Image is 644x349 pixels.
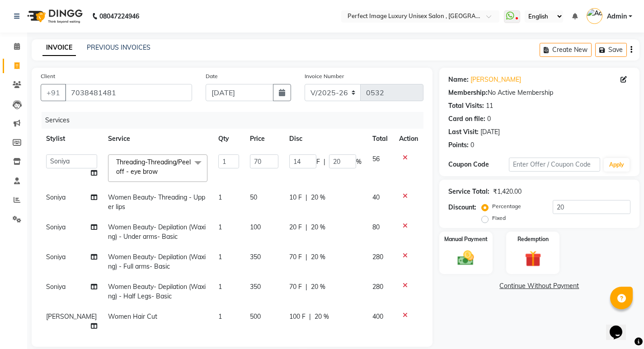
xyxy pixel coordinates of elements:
[305,72,344,80] label: Invoice Number
[250,312,261,321] span: 500
[41,129,103,149] th: Stylist
[41,84,66,101] button: +91
[595,43,627,57] button: Save
[289,312,306,321] span: 100 F
[250,193,257,201] span: 50
[306,223,307,232] span: |
[470,140,474,150] div: 0
[306,252,307,262] span: |
[492,214,506,222] label: Fixed
[103,129,213,149] th: Service
[213,129,244,149] th: Qty
[23,4,85,29] img: logo
[309,312,311,321] span: |
[448,101,484,111] div: Total Visits:
[607,12,627,21] span: Admin
[218,193,222,201] span: 1
[448,88,488,98] div: Membership:
[509,158,600,172] input: Enter Offer / Coupon Code
[42,40,76,56] a: INVOICE
[448,160,509,169] div: Coupon Code
[372,193,380,201] span: 40
[108,283,206,300] span: Women Beauty- Depilation (Waxing) - Half Legs- Basic
[46,312,97,321] span: [PERSON_NAME]
[158,168,162,176] a: x
[448,203,476,212] div: Discount:
[289,282,302,292] span: 70 F
[372,283,383,291] span: 280
[289,223,302,232] span: 20 F
[486,101,493,111] div: 11
[306,282,307,292] span: |
[448,127,479,137] div: Last Visit:
[520,249,546,269] img: _gift.svg
[324,157,325,167] span: |
[99,4,139,29] b: 08047224946
[448,75,469,84] div: Name:
[372,223,380,231] span: 80
[289,193,302,202] span: 10 F
[372,155,380,163] span: 56
[493,187,522,196] div: ₹1,420.00
[444,235,488,243] label: Manual Payment
[356,157,362,167] span: %
[41,72,55,80] label: Client
[306,193,307,202] span: |
[250,223,261,231] span: 100
[46,253,66,261] span: Soniya
[250,283,261,291] span: 350
[448,114,485,124] div: Card on file:
[116,158,191,176] span: Threading-Threading/Peel off - eye brow
[587,8,602,24] img: Admin
[244,129,284,149] th: Price
[452,249,479,268] img: _cash.svg
[441,281,638,291] a: Continue Without Payment
[372,312,383,321] span: 400
[108,312,157,321] span: Women Hair Cut
[448,187,489,196] div: Service Total:
[46,223,66,231] span: Soniya
[492,202,521,210] label: Percentage
[46,283,66,291] span: Soniya
[606,313,635,340] iframe: chat widget
[108,253,206,270] span: Women Beauty- Depilation (Waxing) - Full arms- Basic
[218,253,222,261] span: 1
[517,235,549,243] label: Redemption
[42,112,430,129] div: Services
[218,312,222,321] span: 1
[289,252,302,262] span: 70 F
[284,129,367,149] th: Disc
[206,72,218,80] label: Date
[311,282,325,292] span: 20 %
[448,140,469,150] div: Points:
[315,312,329,321] span: 20 %
[108,223,206,241] span: Women Beauty- Depilation (Waxing) - Under arms- Basic
[65,84,192,101] input: Search by Name/Mobile/Email/Code
[540,43,592,57] button: Create New
[470,75,521,84] a: [PERSON_NAME]
[480,127,500,137] div: [DATE]
[448,88,630,98] div: No Active Membership
[108,193,205,211] span: Women Beauty- Threading - Upper lips
[394,129,423,149] th: Action
[316,157,320,167] span: F
[311,252,325,262] span: 20 %
[87,43,150,51] a: PREVIOUS INVOICES
[46,193,66,201] span: Soniya
[311,193,325,202] span: 20 %
[367,129,394,149] th: Total
[218,283,222,291] span: 1
[487,114,491,124] div: 0
[311,223,325,232] span: 20 %
[250,253,261,261] span: 350
[218,223,222,231] span: 1
[372,253,383,261] span: 280
[604,158,630,172] button: Apply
